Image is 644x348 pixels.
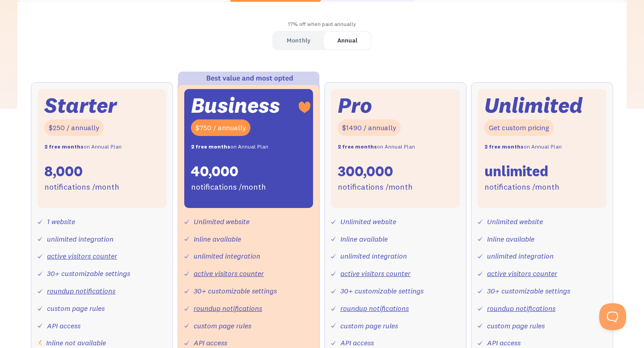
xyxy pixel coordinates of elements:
div: $1490 / annually [338,119,401,136]
div: 30+ customizable settings [194,284,277,297]
a: roundup notifications [340,304,409,313]
div: Unlimited website [487,215,543,228]
div: API access [47,319,80,332]
div: 30+ customizable settings [487,284,570,297]
a: roundup notifications [47,286,115,295]
div: notifications /month [191,181,266,194]
a: roundup notifications [194,304,262,313]
div: 1 website [47,215,75,228]
div: Inline available [340,233,388,246]
div: on Annual Plan [44,140,122,153]
a: active visitors counter [47,251,117,260]
div: Unlimited [484,96,583,115]
div: unlimited integration [47,233,114,246]
div: Pro [338,96,372,115]
div: Unlimited website [340,215,396,228]
div: custom page rules [194,319,251,332]
div: on Annual Plan [191,140,268,153]
strong: 2 free months [44,143,84,150]
div: Inline available [487,233,534,246]
div: 8,000 [44,162,83,181]
div: custom page rules [340,319,398,332]
div: notifications /month [44,181,119,194]
div: Inline available [194,233,241,246]
div: notifications /month [484,181,559,194]
div: 17% off when paid annually [17,18,627,31]
strong: 2 free months [338,143,377,150]
div: unlimited integration [340,250,407,263]
a: active visitors counter [487,269,557,278]
a: active visitors counter [340,269,411,278]
a: roundup notifications [487,304,555,313]
div: Business [191,96,280,115]
a: active visitors counter [194,269,264,278]
div: Starter [44,96,117,115]
strong: 2 free months [191,143,230,150]
div: unlimited integration [194,250,260,263]
div: on Annual Plan [484,140,562,153]
div: custom page rules [47,302,105,315]
div: on Annual Plan [338,140,415,153]
div: Get custom pricing [484,119,554,136]
div: unlimited [484,162,548,181]
div: unlimited integration [487,250,554,263]
strong: 2 free months [484,143,524,150]
div: 300,000 [338,162,393,181]
div: Annual [337,34,357,47]
div: Monthly [287,34,310,47]
div: 30+ customizable settings [340,284,424,297]
div: 40,000 [191,162,238,181]
div: notifications /month [338,181,413,194]
div: 30+ customizable settings [47,267,130,280]
div: $250 / annually [44,119,104,136]
div: custom page rules [487,319,545,332]
div: $750 / annually [191,119,250,136]
iframe: Toggle Customer Support [599,303,626,330]
div: Unlimited website [194,215,250,228]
